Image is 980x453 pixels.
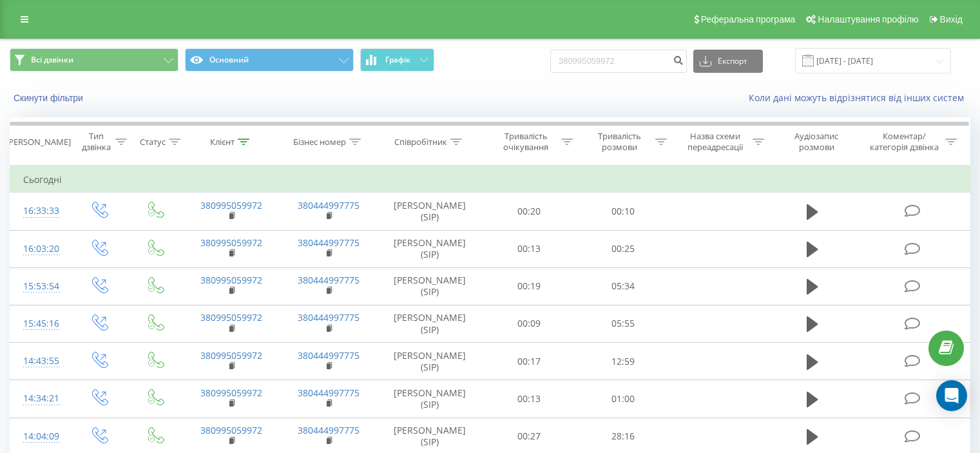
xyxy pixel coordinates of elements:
[6,137,71,148] div: [PERSON_NAME]
[23,274,57,299] div: 15:53:54
[298,274,360,286] a: 380444997775
[293,137,346,148] div: Бізнес номер
[701,14,796,24] span: Реферальна програма
[483,343,576,380] td: 00:17
[576,193,669,230] td: 00:10
[185,48,354,72] button: Основний
[936,380,967,411] div: Open Intercom Messenger
[576,267,669,305] td: 05:34
[483,193,576,230] td: 00:20
[31,55,73,65] span: Всі дзвінки
[693,50,763,73] button: Експорт
[378,343,483,380] td: [PERSON_NAME] (SIP)
[298,311,360,323] a: 380444997775
[576,380,669,418] td: 01:00
[10,167,970,193] td: Сьогодні
[298,236,360,249] a: 380444997775
[298,199,360,211] a: 380444997775
[483,267,576,305] td: 00:19
[10,48,178,72] button: Всі дзвінки
[588,131,652,153] div: Тривалість розмови
[394,137,447,148] div: Співробітник
[483,305,576,342] td: 00:09
[298,387,360,399] a: 380444997775
[378,193,483,230] td: [PERSON_NAME] (SIP)
[81,131,111,153] div: Тип дзвінка
[210,137,235,148] div: Клієнт
[749,92,970,104] a: Коли дані можуть відрізнятися вiд інших систем
[576,230,669,267] td: 00:25
[23,386,57,411] div: 14:34:21
[298,349,360,361] a: 380444997775
[483,380,576,418] td: 00:13
[23,311,57,336] div: 15:45:16
[360,48,434,72] button: Графік
[550,50,687,73] input: Пошук за номером
[200,274,262,286] a: 380995059972
[200,236,262,249] a: 380995059972
[23,236,57,262] div: 16:03:20
[23,424,57,449] div: 14:04:09
[494,131,559,153] div: Тривалість очікування
[385,55,410,64] span: Графік
[298,424,360,436] a: 380444997775
[378,305,483,342] td: [PERSON_NAME] (SIP)
[940,14,963,24] span: Вихід
[23,198,57,224] div: 16:33:33
[378,230,483,267] td: [PERSON_NAME] (SIP)
[779,131,854,153] div: Аудіозапис розмови
[200,311,262,323] a: 380995059972
[682,131,749,153] div: Назва схеми переадресації
[23,349,57,374] div: 14:43:55
[140,137,166,148] div: Статус
[378,267,483,305] td: [PERSON_NAME] (SIP)
[200,349,262,361] a: 380995059972
[818,14,918,24] span: Налаштування профілю
[867,131,942,153] div: Коментар/категорія дзвінка
[576,343,669,380] td: 12:59
[200,387,262,399] a: 380995059972
[200,199,262,211] a: 380995059972
[10,92,90,104] button: Скинути фільтри
[483,230,576,267] td: 00:13
[378,380,483,418] td: [PERSON_NAME] (SIP)
[200,424,262,436] a: 380995059972
[576,305,669,342] td: 05:55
